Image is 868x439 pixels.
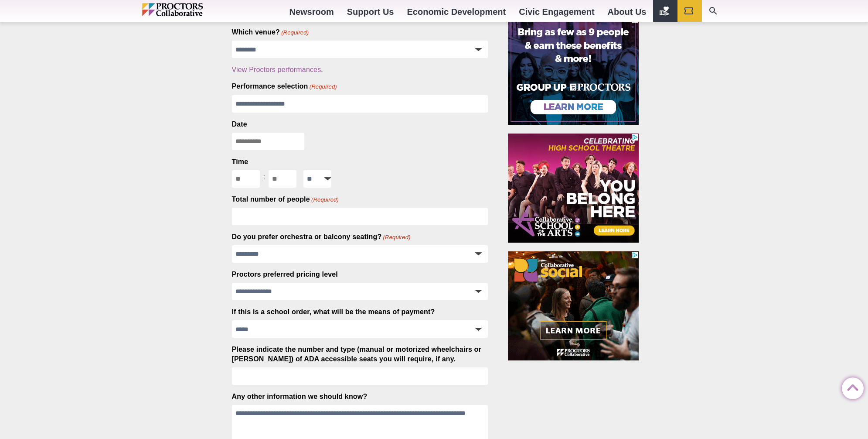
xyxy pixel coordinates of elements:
[232,27,309,37] label: Which venue?
[142,3,240,16] img: Proctors logo
[842,378,859,395] a: Back to Top
[232,82,337,91] label: Performance selection
[232,65,488,75] div: .
[508,251,639,360] iframe: Advertisement
[508,16,639,125] iframe: Advertisement
[232,270,338,279] label: Proctors preferred pricing level
[232,157,248,167] legend: Time
[260,170,269,184] div: :
[309,83,337,91] span: (Required)
[281,29,309,37] span: (Required)
[232,392,368,401] label: Any other information we should know?
[232,120,247,129] label: Date
[232,345,488,364] label: Please indicate the number and type (manual or motorized wheelchairs or [PERSON_NAME]) of ADA acc...
[508,134,639,243] iframe: Advertisement
[232,66,321,73] a: View Proctors performances
[382,233,411,241] span: (Required)
[310,196,339,204] span: (Required)
[232,195,339,204] label: Total number of people
[232,307,435,317] label: If this is a school order, what will be the means of payment?
[232,232,411,242] label: Do you prefer orchestra or balcony seating?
